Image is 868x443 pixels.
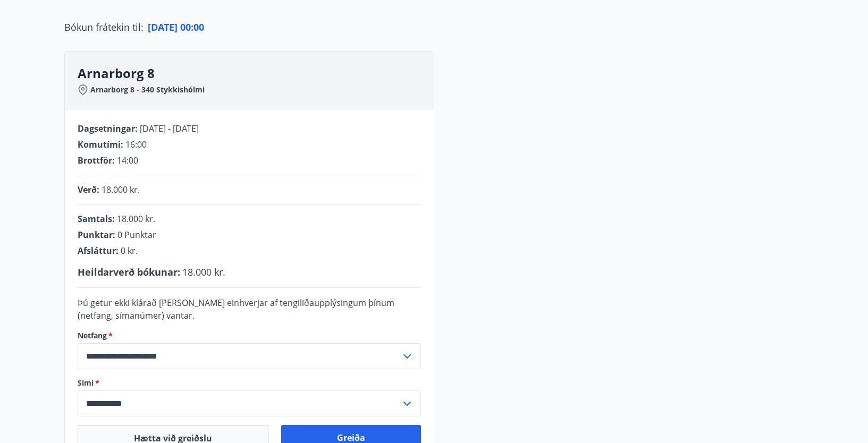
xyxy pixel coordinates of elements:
[64,20,144,34] span: Bókun frátekin til :
[90,84,205,95] span: Arnarborg 8 - 340 Stykkishólmi
[78,213,115,225] span: Samtals :
[121,245,138,257] span: 0 kr.
[140,123,199,134] span: [DATE] - [DATE]
[78,245,119,257] span: Afsláttur :
[78,139,123,150] span: Komutími :
[148,21,204,33] span: [DATE] 00:00
[78,330,421,341] label: Netfang
[78,184,99,195] span: Verð :
[78,123,138,134] span: Dagsetningar :
[78,64,434,82] h3: Arnarborg 8
[78,229,115,241] span: Punktar :
[125,139,147,150] span: 16:00
[78,266,180,278] span: Heildarverð bókunar :
[78,378,421,388] label: Sími
[78,297,394,321] span: Þú getur ekki klárað [PERSON_NAME] einhverjar af tengiliðaupplýsingum þínum (netfang, símanúmer) ...
[117,155,138,166] span: 14:00
[102,184,140,195] span: 18.000 kr.
[78,155,115,166] span: Brottför :
[182,266,225,278] span: 18.000 kr.
[117,229,156,241] span: 0 Punktar
[117,213,155,225] span: 18.000 kr.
